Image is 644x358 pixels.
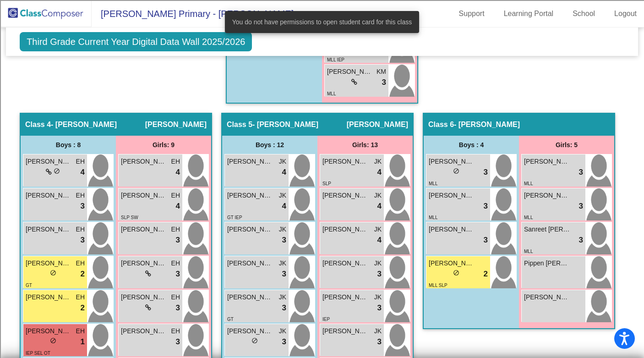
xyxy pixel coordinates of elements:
div: Delete [4,46,640,55]
div: Journal [4,137,640,145]
div: Move To ... [4,38,640,46]
div: Home [4,246,640,254]
span: 4 [282,166,286,178]
div: Move To ... [4,79,640,88]
span: 3 [377,336,382,348]
span: JK [374,292,382,302]
div: Sort A > Z [4,22,640,30]
div: BOOK [4,287,640,295]
span: 3 [282,302,286,314]
div: SAVE [4,279,640,287]
span: 4 [81,166,85,178]
span: JK [374,157,382,166]
span: You do not have permissions to open student card for this class [232,17,412,27]
span: [PERSON_NAME] [322,225,368,234]
span: do_not_disturb_alt [251,337,258,344]
span: [PERSON_NAME] [26,292,71,302]
span: MLL IEP [327,57,344,62]
span: GT [26,283,32,288]
span: MLL SLP [429,283,448,288]
span: EH [76,157,85,166]
span: [PERSON_NAME] [429,259,475,268]
span: 3 [484,166,488,178]
span: 3 [176,234,180,246]
span: EH [171,225,180,234]
div: ??? [4,204,640,213]
span: EH [171,326,180,336]
span: do_not_disturb_alt [54,168,60,174]
div: Sign out [4,63,640,71]
span: 3 [81,200,85,212]
span: JK [374,191,382,200]
span: [PERSON_NAME] [145,120,207,129]
span: [PERSON_NAME] [322,292,368,302]
span: EH [171,259,180,268]
span: IEP [322,317,330,322]
div: WEBSITE [4,295,640,303]
span: 4 [176,166,180,178]
span: MLL [429,181,437,186]
span: JK [374,326,382,336]
span: MLL [524,181,533,186]
div: Visual Art [4,170,640,178]
div: JOURNAL [4,303,640,312]
span: 3 [382,77,386,88]
span: JK [279,326,286,336]
span: [PERSON_NAME] [524,191,570,200]
div: MOVE [4,262,640,270]
span: 3 [176,302,180,314]
span: [PERSON_NAME] [524,157,570,166]
span: EH [76,191,85,200]
div: This outline has no content. Would you like to delete it? [4,213,640,221]
span: 3 [377,302,382,314]
span: 3 [81,234,85,246]
span: SLP [322,181,331,186]
span: JK [374,225,382,234]
span: 4 [377,234,382,246]
span: [PERSON_NAME] [322,191,368,200]
input: Search sources [4,320,85,330]
span: - [PERSON_NAME] [252,120,318,129]
span: [PERSON_NAME] [429,225,475,234]
span: [PERSON_NAME] [26,259,71,268]
span: 3 [176,336,180,348]
span: [PERSON_NAME] [227,157,273,166]
span: KM [377,67,386,77]
span: Class 6 [428,120,454,129]
span: 3 [579,166,583,178]
span: Class 4 [25,120,51,129]
span: [PERSON_NAME] [227,259,273,268]
span: EH [171,292,180,302]
span: do_not_disturb_alt [50,337,56,344]
div: New source [4,270,640,279]
span: [PERSON_NAME] [121,191,167,200]
span: [PERSON_NAME] [121,292,167,302]
span: JK [279,191,286,200]
span: MLL [524,215,533,220]
span: [PERSON_NAME] [227,191,273,200]
span: [PERSON_NAME] [227,326,273,336]
input: Search outlines [4,12,85,22]
div: Print [4,112,640,121]
div: Rename [4,71,640,79]
span: 2 [81,302,85,314]
span: EH [76,259,85,268]
span: do_not_disturb_alt [453,270,459,276]
span: [PERSON_NAME] [322,259,368,268]
span: 3 [579,200,583,212]
span: 1 [81,336,85,348]
span: 3 [282,336,286,348]
span: [PERSON_NAME] [327,67,373,77]
span: 3 [176,268,180,280]
span: 4 [176,200,180,212]
div: CANCEL [4,254,640,262]
span: GT IEP [227,215,242,220]
span: 3 [484,200,488,212]
span: 3 [484,234,488,246]
span: [PERSON_NAME] [26,157,71,166]
div: Boys : 8 [21,136,116,154]
span: 3 [377,268,382,280]
span: 3 [282,268,286,280]
span: [PERSON_NAME] [121,157,167,166]
span: do_not_disturb_alt [453,168,459,174]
